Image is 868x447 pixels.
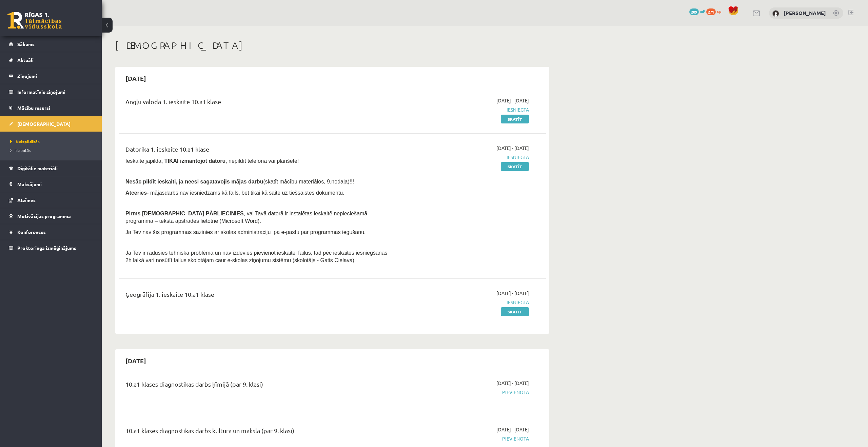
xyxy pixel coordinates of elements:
span: mP [700,8,705,14]
a: 209 mP [689,8,705,14]
span: [DATE] - [DATE] [496,144,529,152]
div: Datorika 1. ieskaite 10.a1 klase [125,144,391,157]
span: (skatīt mācību materiālos, 9.nodaļa)!!! [263,179,354,184]
a: Sākums [9,36,93,52]
span: [DATE] - [DATE] [496,97,529,104]
span: Ja Tev nav šīs programmas sazinies ar skolas administrāciju pa e-pastu par programmas iegūšanu. [125,229,366,235]
span: 209 [689,8,699,15]
a: Skatīt [501,115,529,123]
span: Pievienota [401,435,529,442]
span: Iesniegta [401,299,529,306]
span: 271 [706,8,716,15]
span: xp [717,8,721,14]
div: 10.a1 klases diagnostikas darbs ķīmijā (par 9. klasi) [125,380,391,392]
div: 10.a1 klases diagnostikas darbs kultūrā un mākslā (par 9. klasi) [125,426,391,439]
span: Pirms [DEMOGRAPHIC_DATA] PĀRLIECINIES [125,211,244,216]
a: 271 xp [706,8,725,14]
a: Mācību resursi [9,100,93,116]
a: Konferences [9,224,93,240]
span: Izlabotās [10,148,31,153]
span: Atzīmes [17,197,36,203]
span: Ieskaite jāpilda , nepildīt telefonā vai planšetē! [125,158,299,164]
span: Iesniegta [401,154,529,161]
span: Nesāc pildīt ieskaiti, ja neesi sagatavojis mājas darbu [125,179,263,184]
legend: Informatīvie ziņojumi [17,84,93,100]
h2: [DATE] [119,353,153,369]
a: Informatīvie ziņojumi [9,84,93,100]
a: Aktuāli [9,52,93,68]
span: [DATE] - [DATE] [496,426,529,433]
a: Ziņojumi [9,68,93,84]
div: Angļu valoda 1. ieskaite 10.a1 klase [125,97,391,110]
a: Skatīt [501,162,529,171]
a: Izlabotās [10,147,95,153]
span: Konferences [17,229,46,235]
span: Digitālie materiāli [17,165,58,171]
span: , vai Tavā datorā ir instalētas ieskaitē nepieciešamā programma – teksta apstrādes lietotne (Micr... [125,211,367,224]
a: [DEMOGRAPHIC_DATA] [9,116,93,132]
b: , TIKAI izmantojot datoru [161,158,225,164]
span: Pievienota [401,389,529,396]
span: [DATE] - [DATE] [496,380,529,387]
a: Neizpildītās [10,138,95,144]
a: Motivācijas programma [9,208,93,224]
span: [DATE] - [DATE] [496,290,529,297]
span: Proktoringa izmēģinājums [17,245,76,251]
a: Skatīt [501,307,529,316]
a: Proktoringa izmēģinājums [9,240,93,256]
span: Neizpildītās [10,139,40,144]
b: Atceries [125,190,147,196]
a: Atzīmes [9,192,93,208]
span: Sākums [17,41,35,47]
a: Digitālie materiāli [9,160,93,176]
span: Aktuāli [17,57,34,63]
img: Klāvs Krūziņš [772,10,779,17]
h1: [DEMOGRAPHIC_DATA] [115,40,549,51]
div: Ģeogrāfija 1. ieskaite 10.a1 klase [125,290,391,302]
legend: Maksājumi [17,176,93,192]
span: [DEMOGRAPHIC_DATA] [17,121,71,127]
legend: Ziņojumi [17,68,93,84]
h2: [DATE] [119,70,153,86]
a: [PERSON_NAME] [784,9,826,16]
span: Ja Tev ir radusies tehniska problēma un nav izdevies pievienot ieskaitei failus, tad pēc ieskaite... [125,250,388,263]
span: Motivācijas programma [17,213,71,219]
span: Iesniegta [401,106,529,113]
a: Rīgas 1. Tālmācības vidusskola [7,12,62,29]
a: Maksājumi [9,176,93,192]
span: - mājasdarbs nav iesniedzams kā fails, bet tikai kā saite uz tiešsaistes dokumentu. [125,190,344,196]
span: Mācību resursi [17,105,50,111]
